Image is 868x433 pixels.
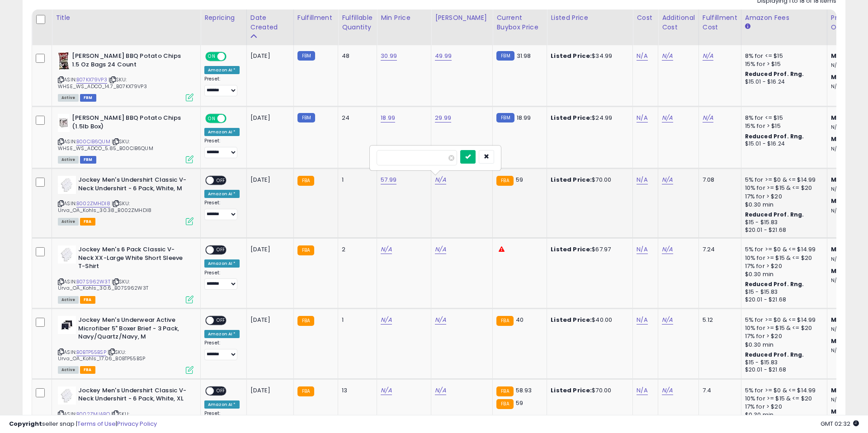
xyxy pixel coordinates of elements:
[76,76,107,84] a: B07KX79VP3
[76,200,110,207] a: B002ZMHDI8
[745,132,804,140] b: Reduced Prof. Rng.
[745,140,820,148] div: $15.01 - $16.24
[58,138,153,151] span: | SKU: WHSE_WS_ADCO_5.85_B00CIB6QUM
[58,52,193,100] div: ASIN:
[703,13,737,32] div: Fulfillment Cost
[496,13,543,32] div: Current Buybox Price
[745,316,820,324] div: 5% for >= $0 & <= $14.99
[58,156,79,164] span: All listings currently available for purchase on Amazon
[831,386,844,395] b: Min:
[214,387,228,395] span: OFF
[517,52,531,60] span: 31.98
[551,315,592,324] b: Listed Price:
[76,348,106,356] a: B0BTP55BSP
[703,113,713,122] a: N/A
[206,115,217,122] span: ON
[342,52,370,60] div: 48
[435,52,452,61] a: 49.99
[516,386,532,395] span: 58.93
[56,13,197,23] div: Title
[496,51,514,61] small: FBM
[662,113,673,122] a: N/A
[745,270,820,278] div: $0.30 min
[551,245,592,254] b: Listed Price:
[58,76,147,89] span: | SKU: WHSE_WS_ADCO_14.7_B07KX79VP3
[637,13,654,23] div: Cost
[745,332,820,340] div: 17% for > $20
[297,13,334,23] div: Fulfillment
[831,135,847,143] b: Max:
[250,245,287,254] div: [DATE]
[250,386,287,395] div: [DATE]
[821,419,859,428] span: 2025-08-12 02:32 GMT
[225,53,240,61] span: OFF
[637,386,647,395] a: N/A
[78,176,188,195] b: Jockey Men's Undershirt Classic V-Neck Undershirt - 6 Pack, White, M
[204,76,240,96] div: Preset:
[342,176,370,184] div: 1
[662,175,673,184] a: N/A
[662,52,673,61] a: N/A
[9,420,157,428] div: seller snap | |
[204,340,240,360] div: Preset:
[297,113,315,122] small: FBM
[831,73,847,81] b: Max:
[551,245,626,254] div: $67.97
[204,270,240,290] div: Preset:
[78,245,188,273] b: Jockey Men's 6 Pack Classic V-Neck XX-Large White Short Sleeve T-Shirt
[435,13,489,23] div: [PERSON_NAME]
[831,175,844,184] b: Min:
[58,218,79,226] span: All listings currently available for purchase on Amazon
[342,245,370,254] div: 2
[72,52,182,71] b: [PERSON_NAME] BBQ Potato Chips 1.5 Oz Bags 24 Count
[703,245,734,254] div: 7.24
[496,316,513,326] small: FBA
[637,175,647,184] a: N/A
[58,366,79,374] span: All listings currently available for purchase on Amazon
[831,267,847,275] b: Max:
[58,52,70,70] img: 51QXUGEJFtL._SL40_.jpg
[831,337,847,345] b: Max:
[381,386,392,395] a: N/A
[80,94,96,102] span: FBM
[80,296,95,304] span: FBA
[80,218,95,226] span: FBA
[9,419,42,428] strong: Copyright
[80,366,95,374] span: FBA
[745,114,820,122] div: 8% for <= $15
[745,288,820,296] div: $15 - $15.83
[745,403,820,411] div: 17% for > $20
[496,399,513,409] small: FBA
[637,52,647,61] a: N/A
[77,419,116,428] a: Terms of Use
[297,245,314,255] small: FBA
[517,113,531,122] span: 18.99
[662,386,673,395] a: N/A
[58,114,193,162] div: ASIN:
[551,13,629,23] div: Listed Price
[831,315,844,324] b: Min:
[435,245,446,254] a: N/A
[745,201,820,209] div: $0.30 min
[551,52,626,60] div: $34.99
[78,386,188,405] b: Jockey Men's Undershirt Classic V-Neck Undershirt - 6 Pack, White, XL
[250,114,287,122] div: [DATE]
[745,60,820,68] div: 15% for > $15
[637,245,647,254] a: N/A
[745,296,820,304] div: $20.01 - $21.68
[342,316,370,324] div: 1
[551,114,626,122] div: $24.99
[117,419,157,428] a: Privacy Policy
[745,52,820,60] div: 8% for <= $15
[745,226,820,234] div: $20.01 - $21.68
[250,13,290,32] div: Date Created
[58,348,145,362] span: | SKU: Urva_OA_Kohls_17.06_B0BTP55BSP
[204,330,240,338] div: Amazon AI *
[745,366,820,374] div: $20.01 - $21.68
[381,245,392,254] a: N/A
[214,246,228,254] span: OFF
[76,278,110,286] a: B07S962W3T
[745,176,820,184] div: 5% for >= $0 & <= $14.99
[745,184,820,192] div: 10% for >= $15 & <= $20
[496,113,514,122] small: FBM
